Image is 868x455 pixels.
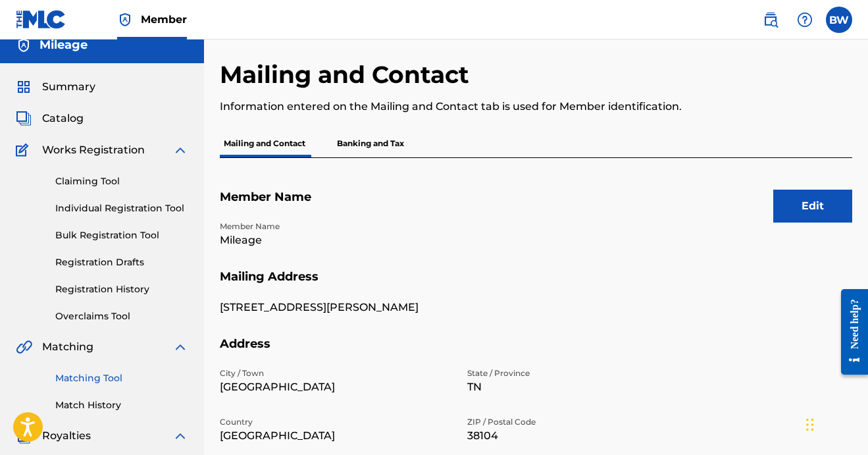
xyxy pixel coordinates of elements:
[55,398,188,412] a: Match History
[172,339,188,355] img: expand
[220,416,451,428] p: Country
[467,367,699,379] p: State / Province
[826,7,852,33] div: User Menu
[42,428,91,444] span: Royalties
[16,79,95,95] a: SummarySummary
[220,269,852,300] h5: Mailing Address
[467,379,699,395] p: TN
[42,339,93,355] span: Matching
[220,99,707,115] p: Information entered on the Mailing and Contact tab is used for Member identification.
[220,379,451,395] p: [GEOGRAPHIC_DATA]
[806,405,814,444] div: Drag
[141,12,187,27] span: Member
[16,142,33,158] img: Works Registration
[797,12,813,28] img: help
[220,336,852,367] h5: Address
[220,232,451,248] p: Mileage
[220,130,309,157] p: Mailing and Contact
[792,7,818,33] div: Help
[42,142,145,158] span: Works Registration
[220,300,451,315] p: [STREET_ADDRESS][PERSON_NAME]
[220,221,451,232] p: Member Name
[220,428,451,444] p: [GEOGRAPHIC_DATA]
[39,38,88,53] h5: Mileage
[55,255,188,269] a: Registration Drafts
[42,79,95,95] span: Summary
[220,60,476,90] h2: Mailing and Contact
[16,111,32,126] img: Catalog
[467,416,699,428] p: ZIP / Postal Code
[333,130,408,157] p: Banking and Tax
[773,190,852,223] button: Edit
[172,142,188,158] img: expand
[16,79,32,95] img: Summary
[467,428,699,444] p: 38104
[55,201,188,215] a: Individual Registration Tool
[220,367,451,379] p: City / Town
[117,12,133,28] img: Top Rightsholder
[172,428,188,444] img: expand
[42,111,84,126] span: Catalog
[55,228,188,242] a: Bulk Registration Tool
[16,38,32,53] img: Accounts
[802,392,868,455] iframe: Chat Widget
[16,111,84,126] a: CatalogCatalog
[55,309,188,323] a: Overclaims Tool
[16,339,32,355] img: Matching
[55,371,188,385] a: Matching Tool
[55,174,188,188] a: Claiming Tool
[220,190,852,221] h5: Member Name
[831,279,868,385] iframe: Resource Center
[757,7,784,33] a: Public Search
[763,12,779,28] img: search
[16,10,66,29] img: MLC Logo
[55,282,188,296] a: Registration History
